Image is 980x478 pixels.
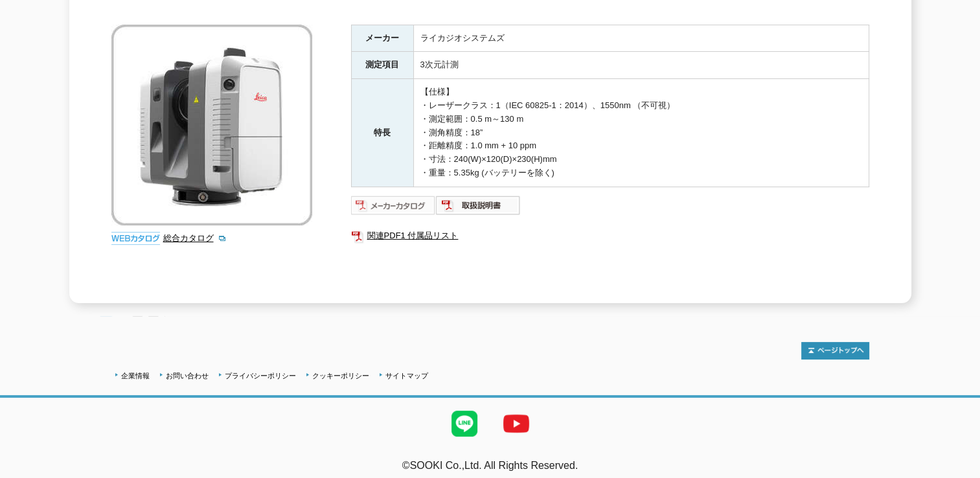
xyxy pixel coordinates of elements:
img: メーカーカタログ [351,195,436,216]
a: プライバシーポリシー [225,372,296,380]
a: メーカーカタログ [351,203,436,213]
a: クッキーポリシー [312,372,369,380]
img: LINE [439,398,490,450]
img: 取扱説明書 [436,195,521,216]
a: サイトマップ [385,372,428,380]
th: メーカー [351,25,413,52]
td: 3次元計測 [413,52,869,79]
th: 測定項目 [351,52,413,79]
img: YouTube [490,398,542,450]
a: 企業情報 [121,372,150,380]
td: ライカジオシステムズ [413,25,869,52]
th: 特長 [351,79,413,187]
td: 【仕様】 ・レーザークラス：1（IEC 60825-1：2014）、1550nm （不可視） ・測定範囲：0.5 m～130 m ・測角精度：18” ・距離精度：1.0 mm + 10 ppm ... [413,79,869,187]
a: お問い合わせ [166,372,209,380]
img: webカタログ [111,232,160,245]
img: 3Dレーザースキャナー Leica RTC360 [111,25,312,225]
a: 取扱説明書 [436,203,521,213]
img: トップページへ [801,342,869,359]
a: 関連PDF1 付属品リスト [351,227,869,244]
a: 総合カタログ [163,233,227,243]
